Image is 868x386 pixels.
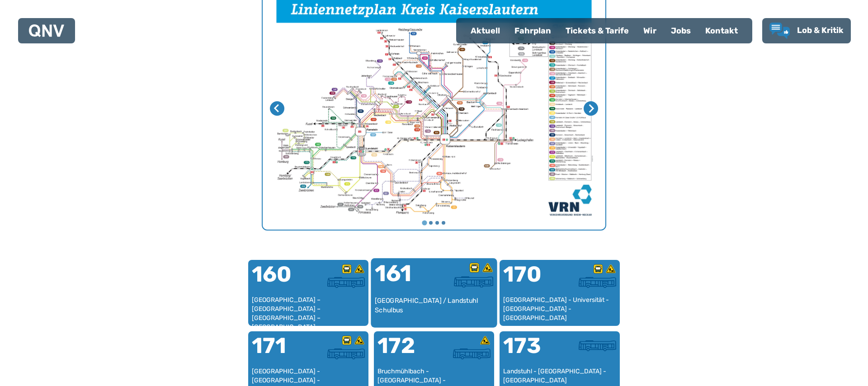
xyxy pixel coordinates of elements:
[769,23,844,39] a: Lob & Kritik
[584,101,598,116] button: Nächste Seite
[558,19,636,42] a: Tickets & Tarife
[503,335,560,367] div: 173
[503,296,616,322] div: [GEOGRAPHIC_DATA] - Universität - [GEOGRAPHIC_DATA] - [GEOGRAPHIC_DATA]
[327,348,365,359] img: Überlandbus
[375,262,434,296] div: 161
[252,296,365,322] div: [GEOGRAPHIC_DATA] – [GEOGRAPHIC_DATA] – [GEOGRAPHIC_DATA] – [GEOGRAPHIC_DATA] – [GEOGRAPHIC_DATA]...
[579,277,616,288] img: Überlandbus
[327,277,365,288] img: Überlandbus
[377,335,434,367] div: 172
[435,221,439,225] button: Gehe zu Seite 3
[664,19,698,42] a: Jobs
[503,264,560,296] div: 170
[270,101,284,116] button: Letzte Seite
[429,221,433,225] button: Gehe zu Seite 2
[453,348,491,359] img: Überlandbus
[797,25,844,35] span: Lob & Kritik
[375,296,494,324] div: [GEOGRAPHIC_DATA] / Landstuhl Schulbus
[29,24,64,37] img: QNV Logo
[463,19,507,42] a: Aktuell
[579,340,616,351] img: Überlandbus
[263,220,605,226] ul: Wählen Sie eine Seite zum Anzeigen
[252,264,308,296] div: 160
[422,221,427,226] button: Gehe zu Seite 1
[29,22,64,40] a: QNV Logo
[442,221,445,225] button: Gehe zu Seite 4
[252,335,308,367] div: 171
[507,19,558,42] a: Fahrplan
[636,19,664,42] a: Wir
[698,19,745,42] a: Kontakt
[454,276,493,287] img: Überlandbus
